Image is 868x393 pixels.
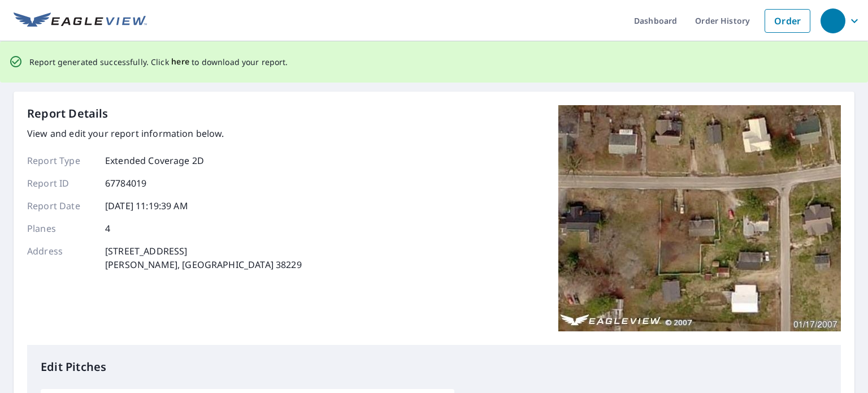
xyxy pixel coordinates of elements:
[27,176,95,190] p: Report ID
[105,176,146,190] p: 67784019
[27,154,95,167] p: Report Type
[558,105,841,331] img: Top image
[27,244,95,271] p: Address
[27,199,95,213] p: Report Date
[105,222,110,235] p: 4
[27,105,108,122] p: Report Details
[14,12,147,29] img: EV Logo
[105,199,188,213] p: [DATE] 11:19:39 AM
[105,154,204,167] p: Extended Coverage 2D
[41,359,827,375] p: Edit Pitches
[29,55,288,69] p: Report generated successfully. Click to download your report.
[171,55,190,69] button: here
[105,244,302,271] p: [STREET_ADDRESS] [PERSON_NAME], [GEOGRAPHIC_DATA] 38229
[27,127,302,140] p: View and edit your report information below.
[27,222,95,235] p: Planes
[765,9,810,33] a: Order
